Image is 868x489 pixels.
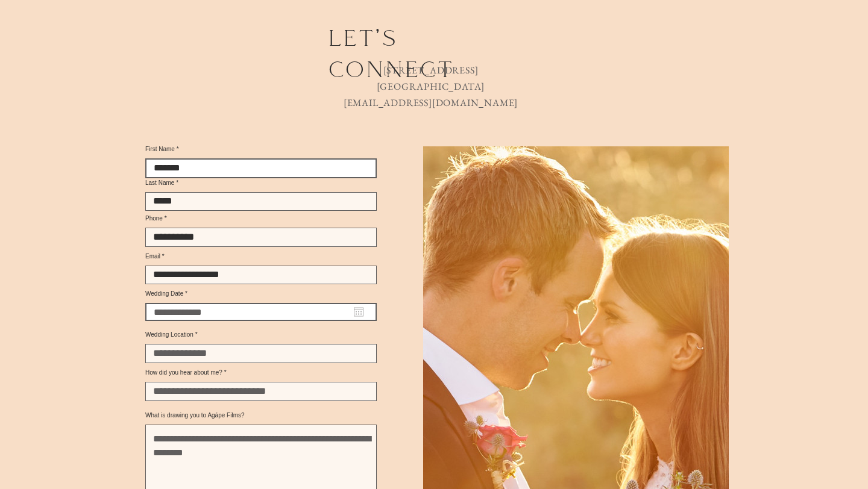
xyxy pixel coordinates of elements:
span: [GEOGRAPHIC_DATA] [377,80,485,93]
label: Wedding Date [145,291,377,297]
span: let's connect [329,24,454,83]
label: Phone [145,216,377,222]
label: Email [145,254,377,260]
label: What is drawing you to Agápe Films? [145,413,377,419]
label: Last Name [145,180,377,186]
button: Open calendar [354,307,363,317]
label: First Name [145,146,377,152]
label: Wedding Location [145,332,377,338]
a: [EMAIL_ADDRESS][DOMAIN_NAME] [344,96,518,109]
label: How did you hear about me? [145,370,377,376]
